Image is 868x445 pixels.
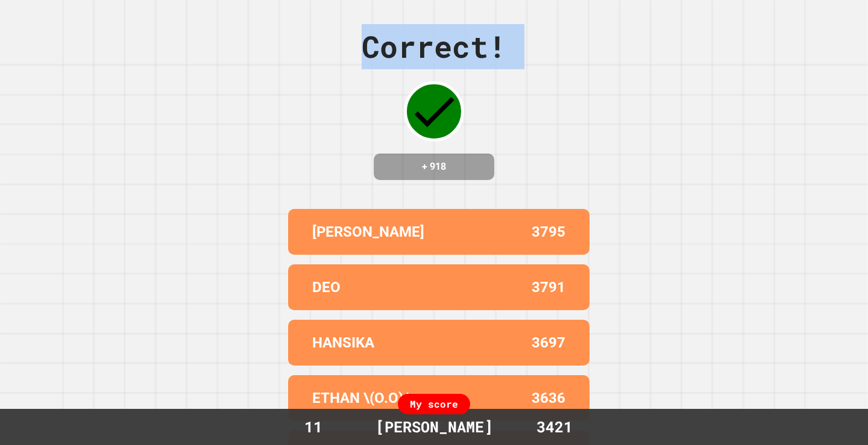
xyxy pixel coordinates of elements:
[363,415,505,438] div: [PERSON_NAME]
[509,415,600,438] div: 3421
[312,387,409,409] p: ETHAN \(O.O)/
[532,221,565,243] p: 3795
[398,394,470,414] div: My score
[312,221,424,243] p: [PERSON_NAME]
[532,332,565,353] p: 3697
[532,387,565,409] p: 3636
[312,332,374,353] p: HANSIKA
[268,415,359,438] div: 11
[362,24,506,69] div: Correct!
[312,276,341,298] p: DEO
[386,160,482,174] h4: + 918
[532,276,565,298] p: 3791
